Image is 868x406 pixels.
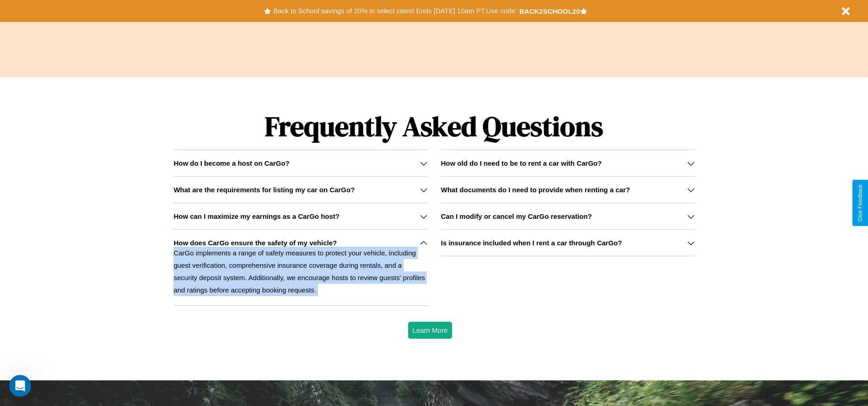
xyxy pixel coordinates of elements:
[441,159,602,167] h3: How old do I need to be to rent a car with CarGo?
[441,239,622,247] h3: Is insurance included when I rent a car through CarGo?
[173,247,427,296] p: CarGo implements a range of safety measures to protect your vehicle, including guest verification...
[173,159,289,167] h3: How do I become a host on CarGo?
[271,5,519,17] button: Back to School savings of 20% in select cities! Ends [DATE] 10am PT.Use code:
[519,7,580,15] b: BACK2SCHOOL20
[173,103,694,150] h1: Frequently Asked Questions
[857,184,863,222] div: Give Feedback
[173,186,355,194] h3: What are the requirements for listing my car on CarGo?
[173,212,340,220] h3: How can I maximize my earnings as a CarGo host?
[9,375,31,397] iframe: Intercom live chat
[441,186,630,194] h3: What documents do I need to provide when renting a car?
[173,239,337,247] h3: How does CarGo ensure the safety of my vehicle?
[408,322,453,339] button: Learn More
[441,212,592,220] h3: Can I modify or cancel my CarGo reservation?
